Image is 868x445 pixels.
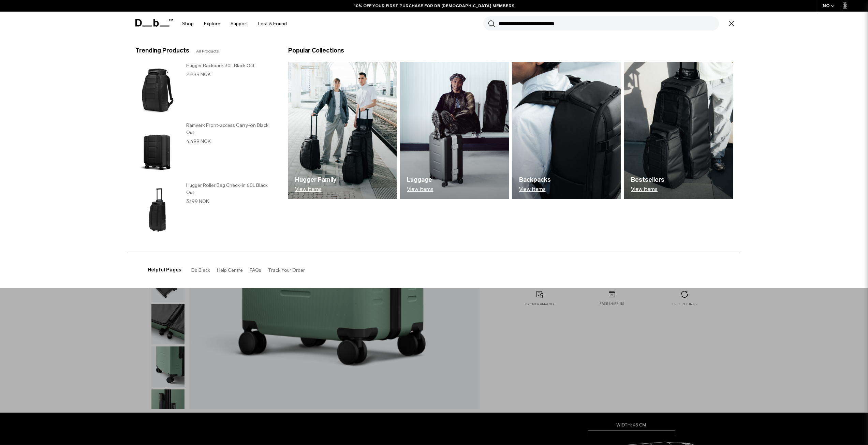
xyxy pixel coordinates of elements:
a: Shop [182,12,194,36]
a: Support [231,12,248,36]
a: 10% OFF YOUR FIRST PURCHASE FOR DB [DEMOGRAPHIC_DATA] MEMBERS [354,3,514,9]
a: Track Your Order [268,267,305,273]
a: FAQs [250,267,261,273]
h3: Bestsellers [631,175,664,184]
a: Db Backpacks View items [512,62,621,199]
h3: Helpful Pages [148,266,181,273]
a: Db Luggage View items [400,62,509,199]
h3: Ramverk Front-access Carry-on Black Out [186,122,275,136]
h3: Trending Products [135,46,189,55]
a: Lost & Found [258,12,287,36]
img: Hugger Roller Bag Check-in 60L Black Out [135,182,179,238]
h3: Hugger Family [295,175,336,184]
img: Db [624,62,733,199]
p: View items [407,186,433,192]
p: View items [295,186,336,192]
a: All Products [196,48,219,54]
span: 4.499 NOK [186,138,211,144]
a: Ramverk Front-access Carry-on Black Out Ramverk Front-access Carry-on Black Out 4.499 NOK [135,122,275,178]
span: 2.299 NOK [186,72,211,77]
a: Db Bestsellers View items [624,62,733,199]
img: Db [400,62,509,199]
p: View items [631,186,664,192]
img: Db [512,62,621,199]
nav: Main Navigation [177,12,292,36]
img: Hugger Backpack 30L Black Out [135,62,179,118]
a: Hugger Roller Bag Check-in 60L Black Out Hugger Roller Bag Check-in 60L Black Out 3.199 NOK [135,182,275,238]
h3: Luggage [407,175,433,184]
img: Ramverk Front-access Carry-on Black Out [135,122,179,178]
h3: Hugger Backpack 30L Black Out [186,62,275,69]
a: Db Hugger Family View items [288,62,397,199]
a: Help Centre [217,267,243,273]
a: Db Black [191,267,210,273]
img: Db [288,62,397,199]
a: Explore [204,12,220,36]
p: View items [519,186,551,192]
a: Hugger Backpack 30L Black Out Hugger Backpack 30L Black Out 2.299 NOK [135,62,275,118]
span: 3.199 NOK [186,198,209,204]
h3: Hugger Roller Bag Check-in 60L Black Out [186,182,275,196]
h3: Popular Collections [288,46,344,55]
h3: Backpacks [519,175,551,184]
